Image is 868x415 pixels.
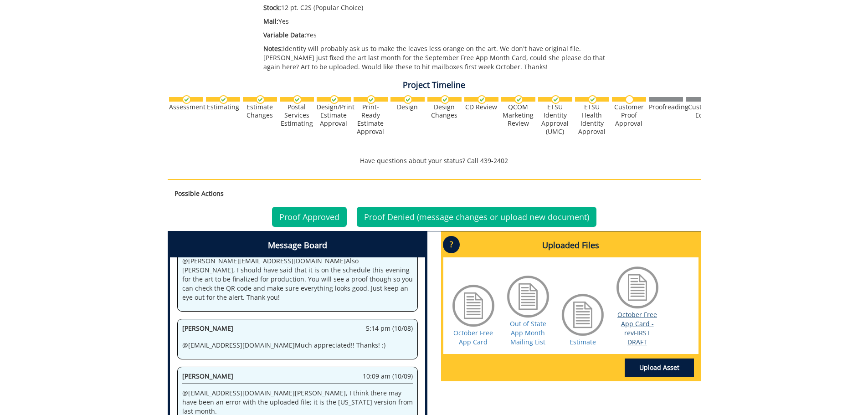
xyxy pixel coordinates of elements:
[243,103,277,119] div: Estimate Changes
[263,31,306,39] span: Variable Data:
[256,95,265,104] img: checkmark
[357,207,596,227] a: Proof Denied (message changes or upload new document)
[263,17,278,26] span: Mail:
[686,103,720,119] div: Customer Edits
[272,207,347,227] a: Proof Approved
[575,103,609,136] div: ETSU Health Identity Approval
[169,103,203,111] div: Assessment
[263,3,281,12] span: Stock:
[625,95,634,104] img: no
[182,341,413,350] p: @ [EMAIL_ADDRESS][DOMAIN_NAME] Much appreciated!! Thanks! :)
[175,189,224,198] strong: Possible Actions
[510,319,546,346] a: Out of State App Month Mailing List
[551,95,560,104] img: checkmark
[182,324,233,333] span: [PERSON_NAME]
[464,103,498,111] div: CD Review
[501,103,535,128] div: QCOM Marketing Review
[366,324,413,333] span: 5:14 pm (10/08)
[263,31,620,40] p: Yes
[170,234,425,257] h4: Message Board
[617,310,657,346] a: October Free App Card - revFIRST DRAFT
[168,156,701,165] p: Have questions about your status? Call 439-2402
[263,44,283,53] span: Notes:
[404,95,412,104] img: checkmark
[427,103,462,119] div: Design Changes
[570,338,596,346] a: Estimate
[263,3,620,12] p: 12 pt. C2S (Popular Choice)
[478,95,486,104] img: checkmark
[514,95,523,104] img: checkmark
[612,103,646,128] div: Customer Proof Approval
[206,103,240,111] div: Estimating
[354,103,388,136] div: Print-Ready Estimate Approval
[317,103,351,128] div: Design/Print Estimate Approval
[280,103,314,128] div: Postal Services Estimating
[168,81,701,90] h4: Project Timeline
[390,103,425,111] div: Design
[330,95,339,104] img: checkmark
[588,95,597,104] img: checkmark
[293,95,302,104] img: checkmark
[182,256,413,302] p: @ [PERSON_NAME][EMAIL_ADDRESS][DOMAIN_NAME] Also [PERSON_NAME], I should have said that it is on ...
[443,236,460,253] p: ?
[367,95,375,104] img: checkmark
[443,234,699,257] h4: Uploaded Files
[453,328,493,346] a: October Free App Card
[219,95,228,104] img: checkmark
[538,103,572,136] div: ETSU Identity Approval (UMC)
[649,103,683,111] div: Proofreading
[182,95,191,104] img: checkmark
[625,359,694,377] a: Upload Asset
[263,17,620,26] p: Yes
[441,95,449,104] img: checkmark
[263,44,620,72] p: Identity will probably ask us to make the leaves less orange on the art. We don't have original f...
[182,372,233,380] span: [PERSON_NAME]
[363,372,413,381] span: 10:09 am (10/09)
